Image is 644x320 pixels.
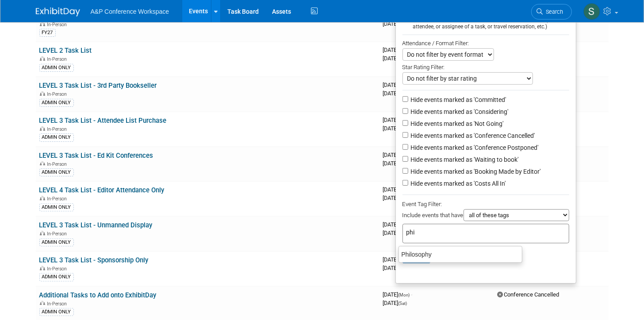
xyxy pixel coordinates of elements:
[39,99,74,107] div: ADMIN ONLY
[39,273,74,281] div: ADMIN ONLY
[409,167,541,176] label: Hide events marked as 'Booking Made by Editor'
[39,186,165,194] a: LEVEL 4 Task List - Editor Attendance Only
[383,82,413,88] span: [DATE]
[383,265,407,271] span: [DATE]
[383,186,413,193] span: [DATE]
[531,4,572,20] a: Search
[40,301,45,305] img: In-Person Event
[402,199,569,209] div: Event Tag Filter:
[399,293,410,297] span: (Mon)
[91,8,169,15] span: A&P Conference Workspace
[40,161,45,166] img: In-Person Event
[409,131,535,140] label: Hide events marked as 'Conference Cancelled'
[47,56,70,62] span: In-Person
[40,231,45,235] img: In-Person Event
[383,291,413,298] span: [DATE]
[383,20,407,27] span: [DATE]
[383,55,407,62] span: [DATE]
[409,143,539,152] label: Hide events marked as 'Conference Postponed'
[39,256,149,264] a: LEVEL 3 Task List - Sponsorship Only
[498,291,560,298] span: Conference Cancelled
[39,29,56,37] div: FY27
[40,22,45,26] img: In-Person Event
[40,196,45,200] img: In-Person Event
[39,64,74,72] div: ADMIN ONLY
[399,249,522,260] div: Philosophy
[402,61,569,72] div: Star Rating Filter:
[383,47,413,53] span: [DATE]
[383,195,407,201] span: [DATE]
[39,168,74,176] div: ADMIN ONLY
[40,56,45,61] img: In-Person Event
[39,203,74,211] div: ADMIN ONLY
[383,90,407,97] span: [DATE]
[47,161,70,167] span: In-Person
[47,126,70,132] span: In-Person
[409,95,506,104] label: Hide events marked as 'Committed'
[402,209,569,224] div: Include events that have
[383,152,413,158] span: [DATE]
[36,8,80,16] img: ExhibitDay
[543,8,563,15] span: Search
[47,301,70,307] span: In-Person
[409,119,504,128] label: Hide events marked as 'Not Going'
[411,291,413,298] span: -
[583,3,600,20] img: Sophia Hettler
[409,107,509,116] label: Hide events marked as 'Considering'
[383,221,413,228] span: [DATE]
[383,125,407,132] span: [DATE]
[383,160,407,167] span: [DATE]
[47,22,70,27] span: In-Person
[39,291,157,299] a: Additional Tasks to Add onto ExhibitDay
[39,82,157,90] a: LEVEL 3 Task List - 3rd Party Bookseller
[402,38,569,48] div: Attendance / Format Filter:
[383,117,413,123] span: [DATE]
[40,91,45,96] img: In-Person Event
[39,47,92,55] a: LEVEL 2 Task List
[40,126,45,131] img: In-Person Event
[47,266,70,272] span: In-Person
[47,91,70,97] span: In-Person
[406,228,530,237] input: Type tag and hit enter
[39,238,74,246] div: ADMIN ONLY
[399,301,407,306] span: (Sat)
[39,117,167,125] a: LEVEL 3 Task List - Attendee List Purchase
[39,152,153,160] a: LEVEL 3 Task List - Ed Kit Conferences
[39,133,74,141] div: ADMIN ONLY
[402,17,569,30] div: Only show events that either I created, or I am tagged in (as attendee, or assignee of a task, or...
[409,155,519,164] label: Hide events marked as 'Waiting to book'
[409,179,506,188] label: Hide events marked as 'Costs All In'
[47,196,70,202] span: In-Person
[39,308,74,316] div: ADMIN ONLY
[383,230,407,236] span: [DATE]
[383,256,413,263] span: [DATE]
[47,231,70,237] span: In-Person
[39,221,153,229] a: LEVEL 3 Task List - Unmanned Display
[383,300,407,306] span: [DATE]
[40,266,45,270] img: In-Person Event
